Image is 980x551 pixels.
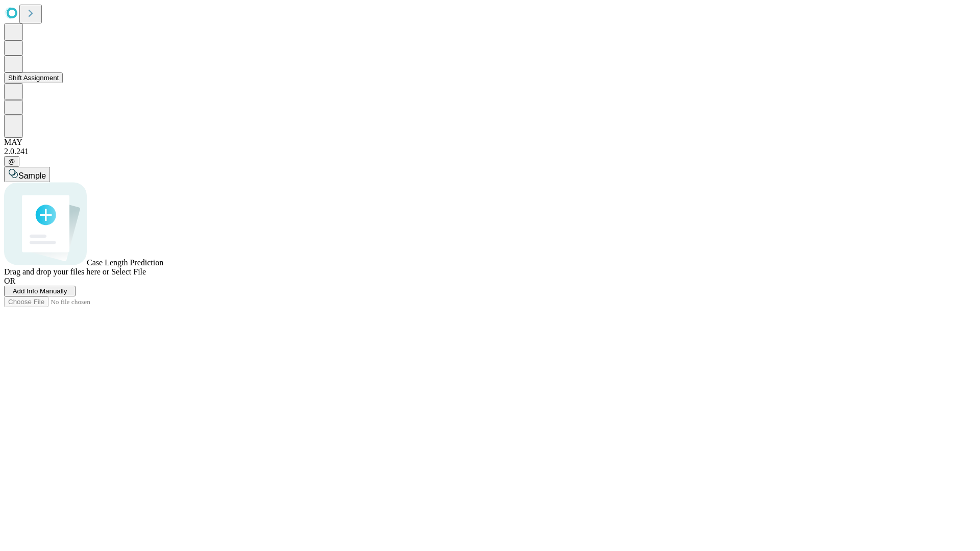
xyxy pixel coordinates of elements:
[4,277,15,285] span: OR
[4,138,976,147] div: MAY
[18,171,46,180] span: Sample
[111,267,146,276] span: Select File
[4,267,109,276] span: Drag and drop your files here or
[13,287,67,295] span: Add Info Manually
[4,156,19,167] button: @
[87,258,163,267] span: Case Length Prediction
[4,147,976,156] div: 2.0.241
[4,72,63,83] button: Shift Assignment
[4,286,76,296] button: Add Info Manually
[4,167,50,182] button: Sample
[8,158,15,165] span: @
